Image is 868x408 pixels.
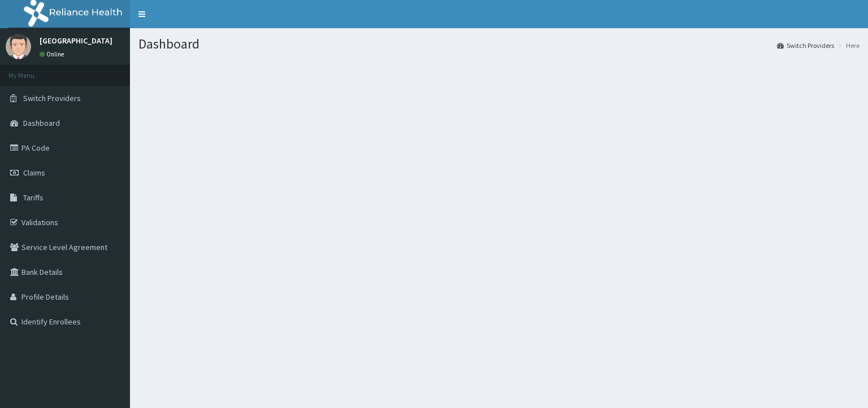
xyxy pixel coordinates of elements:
[23,93,81,103] span: Switch Providers
[40,37,112,45] p: [GEOGRAPHIC_DATA]
[40,50,67,58] a: Online
[777,41,834,50] a: Switch Providers
[138,37,860,51] h1: Dashboard
[23,168,45,178] span: Claims
[835,41,860,50] li: Here
[23,192,44,203] span: Tariffs
[23,118,60,128] span: Dashboard
[6,34,31,59] img: User Image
